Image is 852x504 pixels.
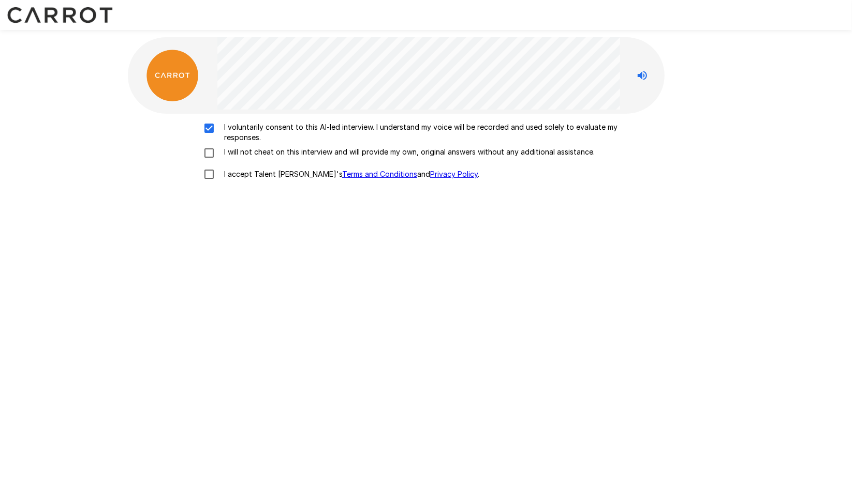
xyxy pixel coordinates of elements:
[342,170,417,178] a: Terms and Conditions
[220,147,595,157] p: I will not cheat on this interview and will provide my own, original answers without any addition...
[220,122,654,143] p: I voluntarily consent to this AI-led interview. I understand my voice will be recorded and used s...
[146,50,198,101] img: carrot_logo.png
[430,170,478,178] a: Privacy Policy
[220,169,479,179] p: I accept Talent [PERSON_NAME]'s and .
[632,65,653,86] button: Stop reading questions aloud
